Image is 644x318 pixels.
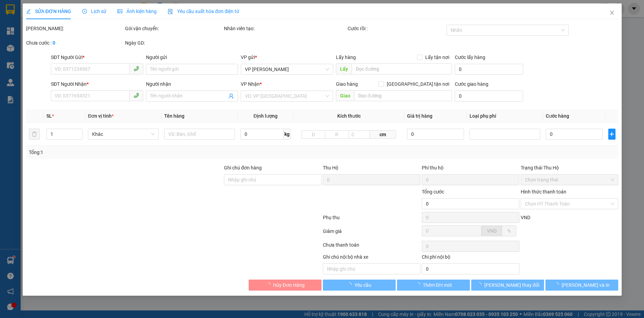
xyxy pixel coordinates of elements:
[323,253,420,263] div: Ghi chú nội bộ nhà xe
[51,54,143,61] div: SĐT Người Gửi
[454,64,523,75] input: Cước lấy hàng
[487,228,496,234] span: VND
[224,165,262,170] label: Ghi chú đơn hàng
[125,39,223,47] div: Ngày GD:
[26,9,31,14] span: edit
[29,149,249,156] div: Tổng: 1
[168,9,173,14] img: icon
[354,90,452,101] input: Dọc đường
[46,113,52,119] span: SL
[336,63,351,74] span: Lấy
[561,281,609,289] span: [PERSON_NAME] và In
[265,282,273,287] span: loading
[421,189,444,195] span: Tổng cước
[322,214,421,226] div: Phụ thu
[323,165,338,170] span: Thu Hộ
[164,129,235,140] input: VD: Bàn, Ghế
[253,113,278,119] span: Định lượng
[466,109,543,123] th: Loại phụ phí
[454,91,523,102] input: Cước giao hàng
[397,280,470,291] button: Thêm ĐH mới
[168,9,239,14] span: Yêu cầu xuất hóa đơn điện tử
[520,189,566,195] label: Hình thức thanh toán
[322,227,421,239] div: Giảm giá
[117,9,157,14] span: Ảnh kiện hàng
[273,281,304,289] span: Hủy Đơn Hàng
[422,281,451,289] span: Thêm ĐH mới
[284,129,291,140] span: kg
[82,9,87,14] span: clock-circle
[608,129,615,140] button: plus
[146,80,238,88] div: Người nhận
[337,113,360,119] span: Kích thước
[325,130,349,139] input: R
[224,174,321,185] input: Ghi chú đơn hàng
[26,9,71,14] span: SỬA ĐƠN HÀNG
[415,282,422,287] span: loading
[224,25,346,32] div: Nhân viên tạo:
[471,280,544,291] button: [PERSON_NAME] thay đổi
[241,54,333,61] div: VP gửi
[323,280,396,291] button: Yêu cầu
[554,282,561,287] span: loading
[384,80,452,88] span: [GEOGRAPHIC_DATA] tận nơi
[520,164,618,172] div: Trạng thái Thu Hộ
[82,9,106,14] span: Lịch sử
[322,241,421,253] div: Chưa thanh toán
[422,54,452,61] span: Lấy tận nơi
[51,80,143,88] div: SĐT Người Nhận
[454,81,488,87] label: Cước giao hàng
[117,9,122,14] span: picture
[421,253,519,263] div: Chi phí nội bộ
[407,113,432,119] span: Giá trị hàng
[241,81,260,87] span: VP Nhận
[348,130,370,139] input: C
[454,55,485,60] label: Cước lấy hàng
[609,10,614,15] span: close
[336,81,358,87] span: Giao hàng
[125,25,223,32] div: Gói vận chuyển:
[228,93,234,99] span: user-add
[53,40,55,46] b: 0
[370,130,396,139] span: cm
[347,282,354,287] span: loading
[347,25,445,32] div: Cước rồi :
[146,54,238,61] div: Người gửi
[26,25,124,32] div: [PERSON_NAME]:
[29,129,40,140] button: delete
[421,164,519,174] div: Phí thu hộ
[88,113,114,119] span: Đơn vị tính
[520,215,530,220] span: VND
[354,281,371,289] span: Yêu cầu
[164,113,184,119] span: Tên hàng
[245,64,329,74] span: VP LÊ HỒNG PHONG
[484,281,539,289] span: [PERSON_NAME] thay đổi
[545,280,618,291] button: [PERSON_NAME] và In
[92,129,155,139] span: Khác
[249,280,321,291] button: Hủy Đơn Hàng
[546,113,569,119] span: Cước hàng
[133,93,139,98] span: phone
[323,263,420,274] input: Nhập ghi chú
[302,130,325,139] input: D
[507,228,510,234] span: %
[336,90,354,101] span: Giao
[602,3,621,23] button: Close
[26,39,124,47] div: Chưa cước :
[336,55,355,60] span: Lấy hàng
[351,63,452,74] input: Dọc đường
[133,66,139,71] span: phone
[476,282,484,287] span: loading
[524,175,614,185] span: Chọn trạng thái
[608,131,615,137] span: plus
